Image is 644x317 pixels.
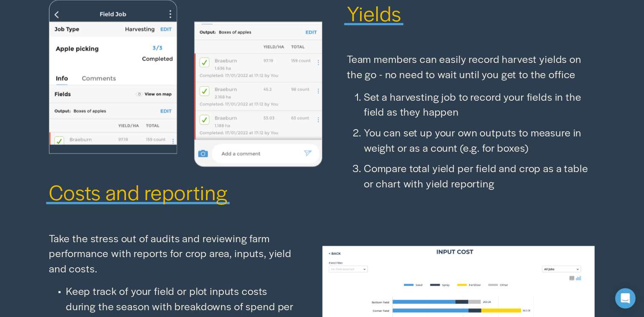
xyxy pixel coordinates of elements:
[364,125,595,155] p: You can set up your own outputs to measure in weight or as a count (e.g. for boxes)
[364,89,595,119] p: Set a harvesting job to record your fields in the field as they happen
[49,231,297,276] p: Take the stress out of audits and reviewing farm performance with reports for crop area, inputs, ...
[347,51,595,82] p: Team members can easily record harvest yields on the go - no need to wait until you get to the of...
[364,161,595,191] p: Compare total yield per field and crop as a table or chart with yield reporting
[49,177,228,206] span: Costs and reporting
[615,288,635,309] div: Open Intercom Messenger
